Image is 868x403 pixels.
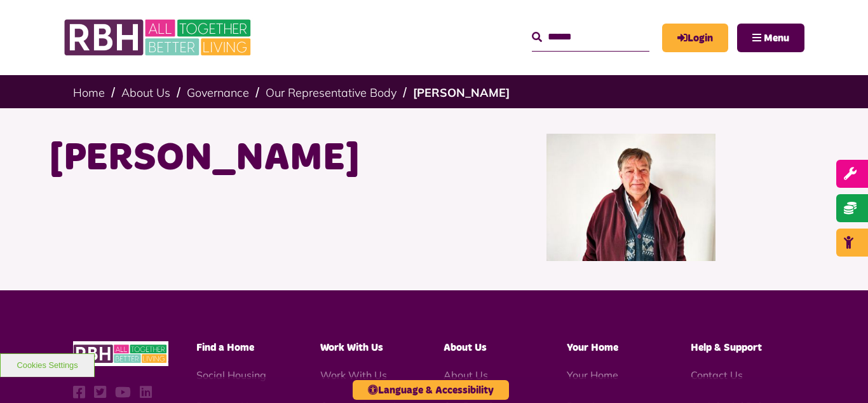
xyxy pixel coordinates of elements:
span: Help & Support [691,343,762,353]
a: Your Home [567,369,618,381]
a: About Us [121,85,170,100]
iframe: Netcall Web Assistant for live chat [811,346,868,403]
img: RBH [64,13,254,62]
img: RBH [73,341,168,366]
button: Navigation [737,24,804,52]
a: MyRBH [662,24,728,52]
a: Contact Us [691,369,743,381]
a: Work With Us [320,369,387,381]
span: Work With Us [320,343,383,353]
a: Social Housing [196,369,266,381]
span: About Us [444,343,487,353]
span: Menu [764,33,789,43]
img: Harold Hull [546,134,716,261]
a: Governance [187,85,249,100]
a: [PERSON_NAME] [413,85,510,100]
a: Our Representative Body [266,85,397,100]
a: About Us [444,369,488,381]
span: Find a Home [196,343,254,353]
a: Home [73,85,105,100]
span: Your Home [567,343,618,353]
button: Language & Accessibility [353,380,509,400]
h1: [PERSON_NAME] [50,134,424,183]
